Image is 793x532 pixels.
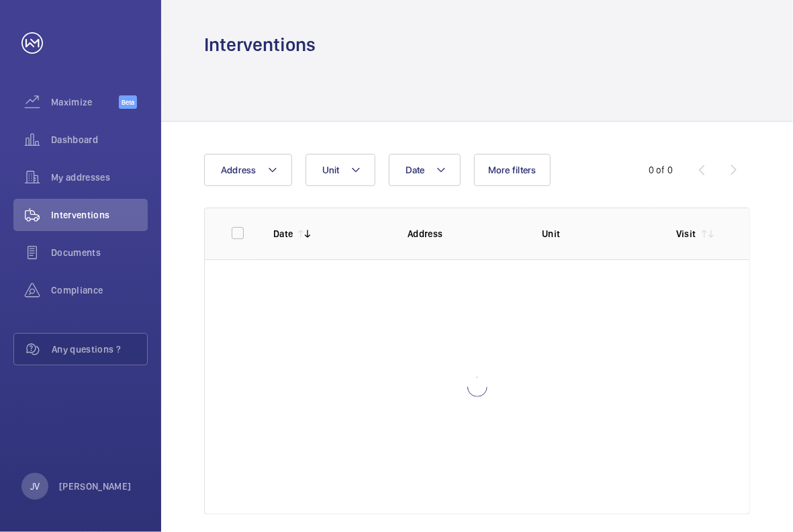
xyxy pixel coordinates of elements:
[51,246,148,259] span: Documents
[306,154,375,186] button: Unit
[59,480,132,493] p: [PERSON_NAME]
[30,480,40,493] p: JV
[204,154,292,186] button: Address
[51,95,119,109] span: Maximize
[389,154,461,186] button: Date
[408,227,520,240] p: Address
[221,165,256,175] span: Address
[322,165,340,175] span: Unit
[51,133,148,146] span: Dashboard
[204,32,316,57] h1: Interventions
[474,154,551,186] button: More filters
[406,165,425,175] span: Date
[51,283,148,297] span: Compliance
[676,227,696,240] p: Visit
[488,165,537,175] span: More filters
[51,208,148,222] span: Interventions
[273,227,293,240] p: Date
[542,227,655,240] p: Unit
[52,343,147,356] span: Any questions ?
[119,95,137,109] span: Beta
[649,163,673,177] div: 0 of 0
[51,171,148,184] span: My addresses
